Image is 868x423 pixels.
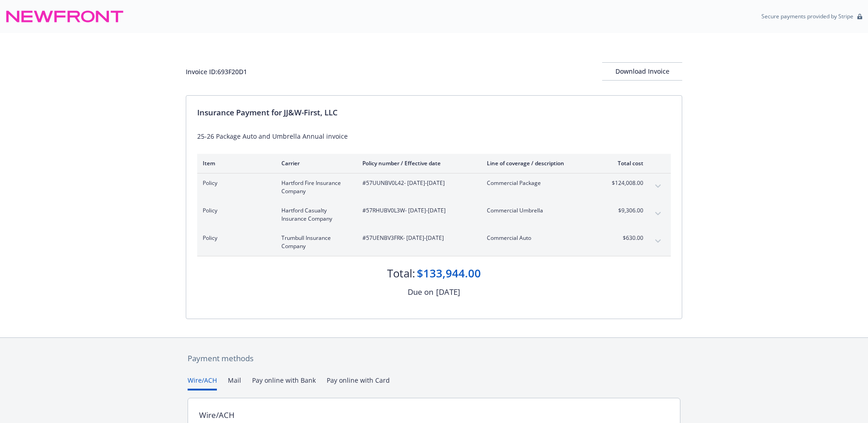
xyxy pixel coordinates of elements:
[203,179,267,187] span: Policy
[281,234,348,250] span: Trumbull Insurance Company
[609,234,643,242] span: $630.00
[487,179,594,187] span: Commercial Package
[362,234,472,242] span: #57UENBV3FRK - [DATE]-[DATE]
[203,159,267,167] div: Item
[609,179,643,187] span: $124,008.00
[281,206,348,223] span: Hartford Casualty Insurance Company
[609,159,643,167] div: Total cost
[281,159,348,167] div: Carrier
[609,206,643,215] span: $9,306.00
[651,206,665,221] button: expand content
[408,286,433,298] div: Due on
[197,228,671,256] div: PolicyTrumbull Insurance Company#57UENBV3FRK- [DATE]-[DATE]Commercial Auto$630.00expand content
[281,179,348,195] span: Hartford Fire Insurance Company
[362,179,472,187] span: #57UUNBV0L42 - [DATE]-[DATE]
[199,409,235,421] div: Wire/ACH
[197,201,671,228] div: PolicyHartford Casualty Insurance Company#57RHUBV0L3W- [DATE]-[DATE]Commercial Umbrella$9,306.00e...
[362,206,472,215] span: #57RHUBV0L3W - [DATE]-[DATE]
[203,234,267,242] span: Policy
[327,375,390,390] button: Pay online with Card
[417,266,481,281] div: $133,944.00
[197,131,671,141] div: 25-26 Package Auto and Umbrella Annual invoice
[197,107,671,119] div: Insurance Payment for JJ&W-First, LLC
[651,234,665,249] button: expand content
[203,206,267,215] span: Policy
[651,179,665,194] button: expand content
[761,12,853,20] p: Secure payments provided by Stripe
[188,352,680,364] div: Payment methods
[487,159,594,167] div: Line of coverage / description
[387,266,415,281] div: Total:
[186,67,247,76] div: Invoice ID: 693F20D1
[362,159,472,167] div: Policy number / Effective date
[197,174,671,201] div: PolicyHartford Fire Insurance Company#57UUNBV0L42- [DATE]-[DATE]Commercial Package$124,008.00expa...
[602,62,682,81] button: Download Invoice
[228,375,241,390] button: Mail
[436,286,460,298] div: [DATE]
[252,375,316,390] button: Pay online with Bank
[487,234,594,242] span: Commercial Auto
[188,375,217,390] button: Wire/ACH
[487,206,594,215] span: Commercial Umbrella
